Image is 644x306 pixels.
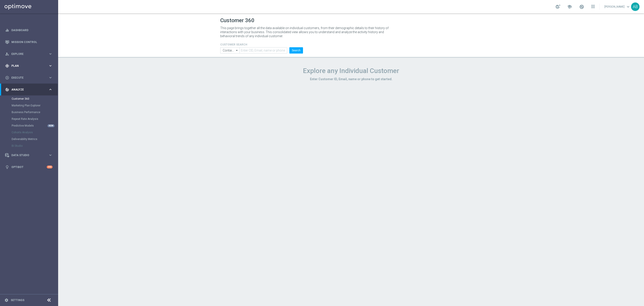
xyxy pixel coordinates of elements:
div: Deliverability Metrics [12,136,58,142]
div: Predictive Models [12,122,58,129]
i: keyboard_arrow_right [48,153,53,157]
i: keyboard_arrow_right [48,64,53,68]
span: Plan [11,65,48,67]
span: Explore [11,53,48,55]
a: Predictive Models [12,124,47,127]
p: This page brings together all the data available on individual customers, from their demographic ... [220,26,392,38]
div: Optibot [5,161,53,173]
span: keyboard_arrow_down [626,4,631,9]
a: Dashboard [11,24,53,36]
div: Execute [5,76,48,80]
h4: CUSTOMER SEARCH [220,43,303,46]
div: NEW [47,124,55,127]
div: Business Performance [12,109,58,116]
div: Customer 360 [12,95,58,102]
input: Contains [220,47,239,54]
button: person_search Explore keyboard_arrow_right [5,52,53,56]
i: settings [4,298,8,302]
a: Settings [11,299,24,302]
i: person_search [5,52,9,56]
div: Cohorts Analysis [12,129,58,136]
button: gps_fixed Plan keyboard_arrow_right [5,64,53,68]
div: AB [631,2,640,11]
div: Explore [5,52,48,56]
div: BI Studio [12,142,58,149]
button: equalizer Dashboard [5,28,53,32]
h1: Explore any Individual Customer [220,67,482,75]
a: Deliverability Metrics [12,137,47,141]
a: Optibot [11,161,47,173]
i: play_circle_outline [5,76,9,80]
div: Plan [5,64,48,68]
button: track_changes Analyze keyboard_arrow_right [5,88,53,91]
div: Repeat Rate Analysis [12,116,58,122]
a: Mission Control [11,36,53,48]
input: Enter CID, Email, name or phone [239,47,287,54]
span: Analyze [11,88,48,91]
i: keyboard_arrow_right [48,75,53,80]
a: Customer 360 [12,97,47,101]
div: Mission Control [5,36,53,48]
a: Marketing Plan Explorer [12,104,47,107]
button: play_circle_outline Execute keyboard_arrow_right [5,76,53,80]
button: Data Studio keyboard_arrow_right [5,153,53,157]
div: +10 [47,166,53,168]
a: Repeat Rate Analysis [12,117,47,121]
span: Execute [11,76,48,79]
span: Data Studio [11,154,48,157]
div: Data Studio [5,153,48,157]
div: Marketing Plan Explorer [12,102,58,109]
i: keyboard_arrow_right [48,87,53,92]
a: Business Performance [12,110,47,114]
a: [PERSON_NAME]keyboard_arrow_down [604,3,631,10]
i: lightbulb [5,165,9,169]
h1: Customer 360 [220,17,482,24]
div: Dashboard [5,24,53,36]
i: arrow_drop_down [235,47,239,53]
button: Search [289,47,303,54]
button: lightbulb Optibot +10 [5,165,53,169]
i: keyboard_arrow_right [48,52,53,56]
h3: Enter Customer ID, Email, name or phone to get started. [220,77,482,81]
button: Mission Control [5,40,53,44]
i: equalizer [5,28,9,32]
span: school [567,4,572,9]
i: gps_fixed [5,64,9,68]
i: track_changes [5,88,9,92]
div: Analyze [5,88,48,92]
